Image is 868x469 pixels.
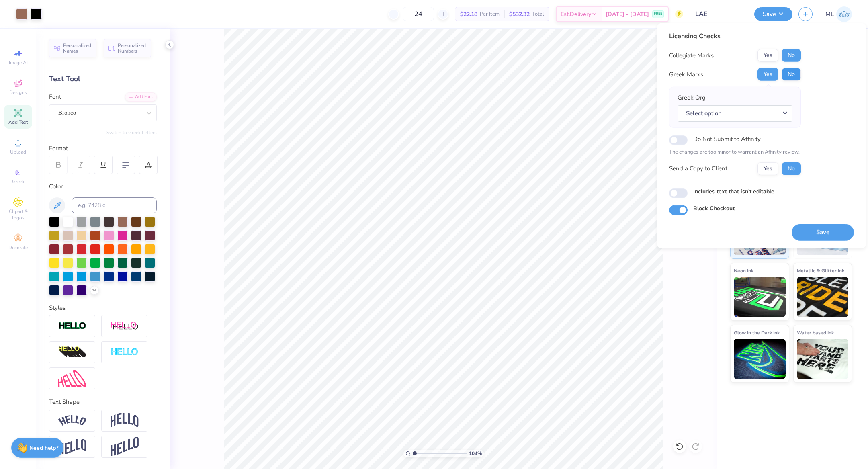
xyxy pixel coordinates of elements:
[111,321,139,331] img: Shadow
[561,10,591,18] span: Est. Delivery
[782,68,801,81] button: No
[734,277,786,317] img: Neon Ink
[49,182,157,191] div: Color
[754,7,792,21] button: Save
[106,129,157,136] button: Switch to Greek Letters
[118,43,146,54] span: Personalized Numbers
[757,49,778,62] button: Yes
[49,303,157,313] div: Styles
[63,43,92,54] span: Personalized Names
[49,397,157,407] div: Text Shape
[669,70,703,79] div: Greek Marks
[111,413,139,428] img: Arch
[669,148,801,156] p: The changes are too minor to warrant an Affinity review.
[9,89,27,96] span: Designs
[669,51,714,60] div: Collegiate Marks
[111,348,139,357] img: Negative Space
[111,437,139,457] img: Rise
[782,49,801,62] button: No
[606,10,649,18] span: [DATE] - [DATE]
[825,10,834,19] span: ME
[10,149,26,155] span: Upload
[825,6,852,22] a: ME
[49,92,61,102] label: Font
[8,244,28,251] span: Decorate
[836,6,852,22] img: Maria Espena
[480,10,500,18] span: Per Item
[58,370,86,387] img: Free Distort
[29,444,58,452] strong: Need help?
[8,119,28,125] span: Add Text
[58,322,86,331] img: Stroke
[532,10,544,18] span: Total
[72,197,157,213] input: e.g. 7428 c
[678,105,792,121] button: Select option
[757,162,778,175] button: Yes
[4,208,32,221] span: Clipart & logos
[734,339,786,379] img: Glow in the Dark Ink
[654,11,662,17] span: FREE
[49,74,157,84] div: Text Tool
[58,415,86,426] img: Arc
[58,439,86,455] img: Flag
[469,450,482,457] span: 104 %
[734,328,780,337] span: Glow in the Dark Ink
[403,7,434,21] input: – –
[460,10,477,18] span: $22.18
[669,31,801,41] div: Licensing Checks
[9,59,28,66] span: Image AI
[757,68,778,81] button: Yes
[49,144,158,153] div: Format
[693,134,761,144] label: Do Not Submit to Affinity
[125,92,157,102] div: Add Font
[689,6,748,22] input: Untitled Design
[734,266,753,275] span: Neon Ink
[693,187,774,195] label: Includes text that isn't editable
[58,346,86,359] img: 3d Illusion
[792,224,854,240] button: Save
[669,164,727,173] div: Send a Copy to Client
[797,277,849,317] img: Metallic & Glitter Ink
[797,266,844,275] span: Metallic & Glitter Ink
[678,93,706,102] label: Greek Org
[509,10,530,18] span: $532.32
[782,162,801,175] button: No
[693,204,735,213] label: Block Checkout
[797,339,849,379] img: Water based Ink
[12,178,25,185] span: Greek
[797,328,834,337] span: Water based Ink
